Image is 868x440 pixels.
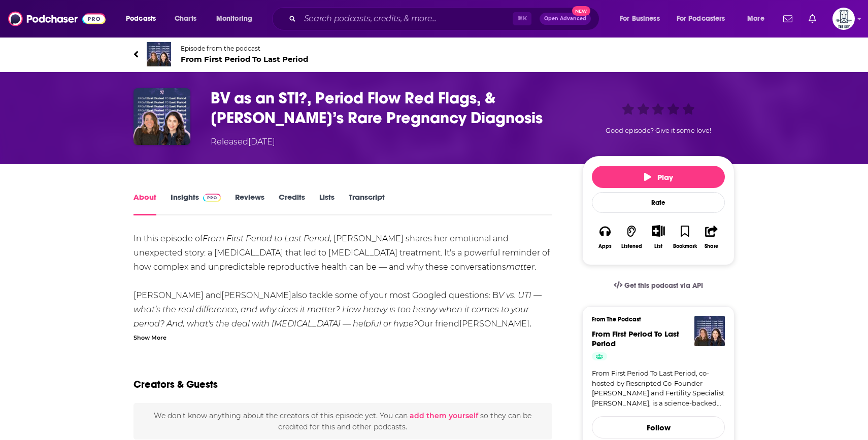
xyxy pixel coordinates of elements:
[747,12,764,26] span: More
[133,192,156,215] a: About
[606,273,711,298] a: Get this podcast via API
[513,12,531,25] span: ⌘ K
[154,411,531,431] span: We don't know anything about the creators of this episode yet . You can so they can be credited f...
[8,9,106,28] img: Podchaser - Follow, Share and Rate Podcasts
[694,316,725,346] img: From First Period To Last Period
[648,225,669,236] button: Show More Button
[133,42,735,66] a: From First Period To Last PeriodEpisode from the podcastFrom First Period To Last Period
[410,412,478,420] button: add them yourself
[592,192,725,213] div: Rate
[832,8,855,30] button: Show profile menu
[832,8,855,30] span: Logged in as TheKeyPR
[606,127,711,134] span: Good episode? Give it some love!
[506,262,535,272] em: matter
[203,194,221,202] img: Podchaser Pro
[209,11,265,27] button: open menu
[147,42,171,66] img: From First Period To Last Period
[618,218,645,255] button: Listened
[211,88,566,128] h1: BV as an STI?, Period Flow Red Flags, & Katherine’s Rare Pregnancy Diagnosis
[175,12,196,26] span: Charts
[677,12,725,26] span: For Podcasters
[282,7,609,30] div: Search podcasts, credits, & more...
[544,16,586,21] span: Open Advanced
[779,10,796,27] a: Show notifications dropdown
[621,243,642,249] div: Listened
[670,11,740,27] button: open menu
[645,218,672,255] div: Show More ButtonList
[279,192,305,215] a: Credits
[181,45,308,52] span: Episode from the podcast
[133,290,542,328] em: V vs. UTI — what’s the real difference, and why does it matter? How heavy is too heavy when it co...
[592,316,717,323] h3: From The Podcast
[805,10,820,27] a: Show notifications dropdown
[203,234,330,243] em: From First Period to Last Period
[654,243,662,249] div: List
[221,290,291,300] a: [PERSON_NAME]
[133,88,190,145] img: BV as an STI?, Period Flow Red Flags, & Katherine’s Rare Pregnancy Diagnosis
[672,218,698,255] button: Bookmark
[119,11,169,27] button: open menu
[832,8,855,30] img: User Profile
[171,192,221,215] a: InsightsPodchaser Pro
[592,329,679,348] a: From First Period To Last Period
[592,166,725,188] button: Play
[349,192,385,215] a: Transcript
[181,54,308,64] span: From First Period To Last Period
[211,136,275,148] div: Released [DATE]
[592,218,618,255] button: Apps
[673,243,697,249] div: Bookmark
[540,13,591,25] button: Open AdvancedNew
[698,218,725,255] button: Share
[598,243,612,249] div: Apps
[644,172,673,182] span: Play
[572,6,590,16] span: New
[126,12,156,26] span: Podcasts
[613,11,673,27] button: open menu
[168,11,203,27] a: Charts
[133,378,218,391] h2: Creators & Guests
[300,11,513,27] input: Search podcasts, credits, & more...
[319,192,335,215] a: Lists
[740,11,777,27] button: open menu
[592,369,725,408] a: From First Period To Last Period, co-hosted by Rescripted Co-Founder [PERSON_NAME] and Fertility ...
[624,281,703,290] span: Get this podcast via API
[216,12,252,26] span: Monitoring
[592,416,725,438] button: Follow
[235,192,264,215] a: Reviews
[620,12,660,26] span: For Business
[705,243,718,249] div: Share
